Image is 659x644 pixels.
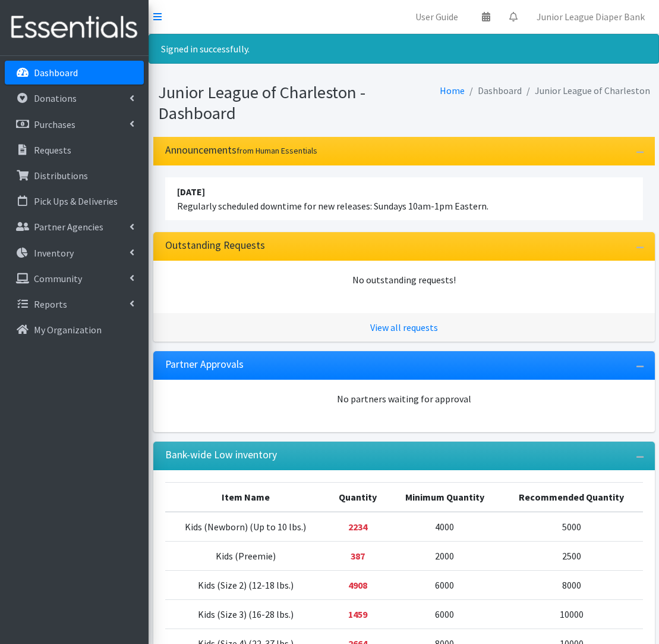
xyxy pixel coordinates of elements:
td: Kids (Preemie) [165,542,327,571]
a: Donations [5,86,144,110]
a: My Organization [5,318,144,342]
p: Pick Ups & Deliveries [34,195,118,207]
th: Recommended Quantity [500,483,643,512]
strong: Below minimum quantity [351,550,365,562]
h3: Partner Approvals [165,358,244,371]
li: Dashboard [465,82,522,99]
td: Kids (Newborn) (Up to 10 lbs.) [165,512,327,542]
td: 6000 [389,600,500,629]
div: Signed in successfully. [149,34,659,64]
a: Distributions [5,164,144,187]
small: from Human Essentials [237,145,317,156]
a: Inventory [5,241,144,265]
strong: Below minimum quantity [348,608,367,620]
a: Home [440,85,465,96]
h3: Announcements [165,144,317,157]
a: View all requests [370,321,438,333]
td: Kids (Size 2) (12-18 lbs.) [165,571,327,600]
div: No outstanding requests! [165,273,643,287]
p: Requests [34,144,71,156]
td: 10000 [500,600,643,629]
th: Item Name [165,483,327,512]
a: Pick Ups & Deliveries [5,189,144,213]
p: Partner Agencies [34,221,103,233]
div: No partners waiting for approval [165,392,643,406]
strong: [DATE] [177,186,205,198]
p: Dashboard [34,67,78,79]
p: Purchases [34,118,75,130]
a: Partner Agencies [5,215,144,239]
strong: Below minimum quantity [348,579,367,591]
a: Reports [5,292,144,316]
p: My Organization [34,324,102,336]
a: Dashboard [5,61,144,85]
p: Inventory [34,247,74,259]
p: Reports [34,298,67,310]
p: Distributions [34,170,88,182]
li: Regularly scheduled downtime for new releases: Sundays 10am-1pm Eastern. [165,177,643,220]
strong: Below minimum quantity [348,521,367,533]
a: Junior League Diaper Bank [527,5,654,29]
th: Quantity [326,483,389,512]
th: Minimum Quantity [389,483,500,512]
a: Requests [5,138,144,162]
td: 5000 [500,512,643,542]
td: 4000 [389,512,500,542]
a: User Guide [406,5,468,29]
p: Community [34,273,82,285]
td: 2500 [500,542,643,571]
li: Junior League of Charleston [522,82,650,99]
h1: Junior League of Charleston - Dashboard [158,82,400,123]
h3: Outstanding Requests [165,239,265,252]
img: HumanEssentials [5,8,144,48]
td: 6000 [389,571,500,600]
td: Kids (Size 3) (16-28 lbs.) [165,600,327,629]
a: Purchases [5,112,144,136]
p: Donations [34,92,77,104]
td: 2000 [389,542,500,571]
td: 8000 [500,571,643,600]
a: Community [5,267,144,290]
h3: Bank-wide Low inventory [165,449,277,461]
